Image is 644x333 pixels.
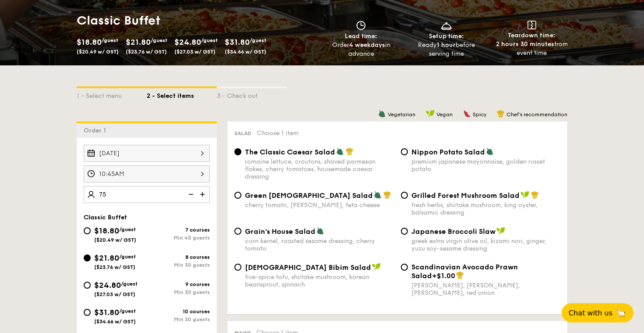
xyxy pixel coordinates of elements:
[119,254,136,260] span: /guest
[77,49,119,55] span: ($20.49 w/ GST)
[411,263,518,280] span: Scandinavian Avocado Prawn Salad
[372,263,381,271] img: icon-vegan.f8ff3823.svg
[197,186,210,203] img: icon-add.58712e84.svg
[401,264,408,271] input: Scandinavian Avocado Prawn Salad+$1.00[PERSON_NAME], [PERSON_NAME], [PERSON_NAME], red onion
[94,308,119,317] span: $31.80
[411,158,560,173] div: premium japanese mayonnaise, golden russet potato
[378,110,386,118] img: icon-vegetarian.fe4039eb.svg
[126,37,151,47] span: $21.80
[234,148,241,155] input: The Classic Caesar Saladromaine lettuce, croutons, shaved parmesan flakes, cherry tomatoes, house...
[463,110,471,118] img: icon-spicy.37a8142b.svg
[77,13,318,29] h1: Classic Buffet
[346,147,354,155] img: icon-chef-hat.a58ddaea.svg
[126,49,167,55] span: ($23.76 w/ GST)
[436,111,453,118] span: Vegan
[147,227,210,233] div: 7 courses
[520,191,529,199] img: icon-vegan.f8ff3823.svg
[151,37,167,43] span: /guest
[492,40,571,57] div: from event time
[440,21,453,30] img: icon-dish.430c3a2e.svg
[184,186,197,203] img: icon-reduce.1d2dbef1.svg
[84,214,127,221] span: Classic Buffet
[94,280,121,290] span: $24.80
[245,263,371,272] span: [DEMOGRAPHIC_DATA] Bibim Salad
[506,111,567,118] span: Chef's recommendation
[486,147,494,155] img: icon-vegetarian.fe4039eb.svg
[411,148,485,156] span: Nippon Potato Salad
[349,41,385,49] strong: 4 weekdays
[119,308,136,314] span: /guest
[94,237,136,243] span: ($20.49 w/ GST)
[147,316,210,322] div: Min 30 guests
[234,264,241,271] input: [DEMOGRAPHIC_DATA] Bibim Saladfive-spice tofu, shiitake mushroom, korean beansprout, spinach
[147,308,210,315] div: 10 courses
[225,49,266,55] span: ($34.66 w/ GST)
[383,191,391,199] img: icon-chef-hat.a58ddaea.svg
[84,254,91,261] input: $21.80/guest($23.76 w/ GST)8 coursesMin 30 guests
[508,32,556,39] span: Teardown time:
[174,49,216,55] span: ($27.03 w/ GST)
[616,308,626,318] span: 🦙
[94,253,119,263] span: $21.80
[401,148,408,155] input: Nippon Potato Saladpremium japanese mayonnaise, golden russet potato
[245,201,394,209] div: cherry tomato, [PERSON_NAME], feta cheese
[316,227,324,235] img: icon-vegetarian.fe4039eb.svg
[77,88,147,100] div: 1 - Select menu
[245,148,335,156] span: The Classic Caesar Salad
[225,37,250,47] span: $31.80
[250,37,266,43] span: /guest
[388,111,415,118] span: Vegetarian
[245,191,373,200] span: Green [DEMOGRAPHIC_DATA] Salad
[94,264,135,270] span: ($23.76 w/ GST)
[407,41,486,58] div: Ready before serving time
[432,272,455,280] span: +$1.00
[77,37,102,47] span: $18.80
[437,41,456,49] strong: 1 hour
[84,282,91,289] input: $24.80/guest($27.03 w/ GST)9 coursesMin 30 guests
[531,191,539,199] img: icon-chef-hat.a58ddaea.svg
[121,281,138,287] span: /guest
[234,130,251,136] span: Salad
[401,192,408,199] input: Grilled Forest Mushroom Saladfresh herbs, shiitake mushroom, king oyster, balsamic dressing
[84,145,210,162] input: Event date
[147,88,217,100] div: 2 - Select items
[84,165,210,183] input: Event time
[562,303,633,322] button: Chat with us🦙
[94,319,136,325] span: ($34.66 w/ GST)
[456,271,464,279] img: icon-chef-hat.a58ddaea.svg
[374,191,382,199] img: icon-vegetarian.fe4039eb.svg
[411,282,560,297] div: [PERSON_NAME], [PERSON_NAME], [PERSON_NAME], red onion
[426,110,435,118] img: icon-vegan.f8ff3823.svg
[84,127,110,134] span: Order 1
[245,237,394,252] div: corn kernel, roasted sesame dressing, cherry tomato
[411,201,560,216] div: fresh herbs, shiitake mushroom, king oyster, balsamic dressing
[496,227,505,235] img: icon-vegan.f8ff3823.svg
[147,262,210,268] div: Min 30 guests
[473,111,486,118] span: Spicy
[336,147,344,155] img: icon-vegetarian.fe4039eb.svg
[102,37,118,43] span: /guest
[234,192,241,199] input: Green [DEMOGRAPHIC_DATA] Saladcherry tomato, [PERSON_NAME], feta cheese
[147,235,210,241] div: Min 40 guests
[94,226,119,236] span: $18.80
[345,32,377,40] span: Lead time:
[429,32,464,40] span: Setup time:
[201,37,218,43] span: /guest
[245,158,394,180] div: romaine lettuce, croutons, shaved parmesan flakes, cherry tomatoes, housemade caesar dressing
[234,228,241,235] input: Grain's House Saladcorn kernel, roasted sesame dressing, cherry tomato
[527,21,536,29] img: icon-teardown.65201eee.svg
[257,129,298,137] span: Choose 1 item
[147,254,210,260] div: 8 courses
[84,227,91,234] input: $18.80/guest($20.49 w/ GST)7 coursesMin 40 guests
[245,273,394,288] div: five-spice tofu, shiitake mushroom, korean beansprout, spinach
[401,228,408,235] input: Japanese Broccoli Slawgreek extra virgin olive oil, kizami nori, ginger, yuzu soy-sesame dressing
[217,88,287,100] div: 3 - Check out
[411,237,560,252] div: greek extra virgin olive oil, kizami nori, ginger, yuzu soy-sesame dressing
[496,40,554,48] strong: 2 hours 30 minutes
[119,226,136,233] span: /guest
[94,291,135,297] span: ($27.03 w/ GST)
[174,37,201,47] span: $24.80
[354,21,368,30] img: icon-clock.2db775ea.svg
[147,289,210,295] div: Min 30 guests
[411,227,495,236] span: Japanese Broccoli Slaw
